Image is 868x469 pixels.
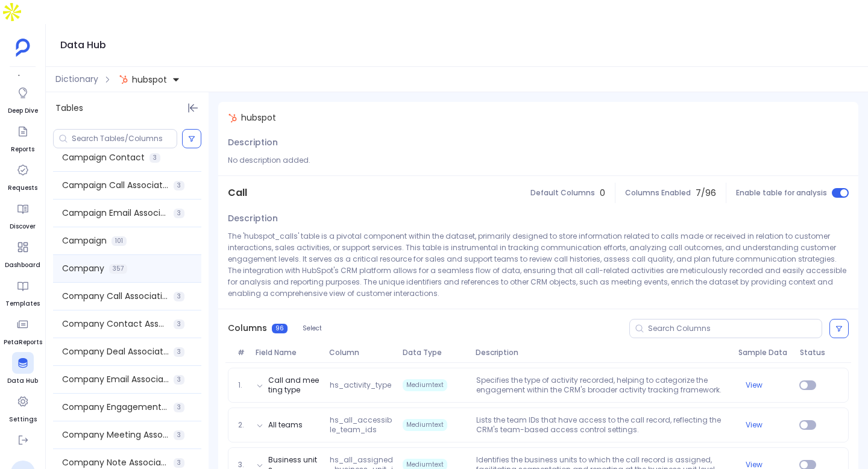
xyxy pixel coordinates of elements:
span: 3 [174,375,184,385]
span: Templates [5,299,40,309]
span: Data Type [398,348,471,357]
button: View [746,380,763,390]
span: 3 [174,319,184,329]
span: Mediumtext [403,419,447,431]
span: 3 [174,209,184,218]
button: Select [295,321,330,336]
span: Dashboard [5,260,40,270]
input: Search Tables/Columns [72,134,177,143]
button: Hide Tables [184,99,201,116]
a: Deep Dive [8,82,38,116]
span: Company Contact Association [62,318,169,330]
a: Templates [5,275,40,309]
button: Call and meeting type [268,376,319,395]
span: Status [795,348,820,357]
a: Dashboard [5,236,40,270]
button: hubspot [116,70,183,89]
span: Columns Enabled [625,188,691,198]
span: Deep Dive [8,106,38,116]
input: Search Columns [648,324,822,333]
span: 3 [174,403,184,412]
span: 3 [174,430,184,440]
span: Company Email Association [62,373,169,386]
span: Campaign Contact [62,151,145,164]
span: Reports [11,145,34,154]
span: 7 / 96 [696,187,716,200]
img: hubspot.svg [119,75,128,84]
span: # [233,348,251,357]
p: Specifies the type of activity recorded, helping to categorize the engagement within the CRM's br... [471,376,734,395]
span: Settings [9,415,37,424]
span: Company [62,262,104,275]
h1: Data Hub [60,37,106,54]
span: 3 [174,181,184,190]
span: Description [228,136,278,149]
span: Description [228,212,278,225]
p: Lists the team IDs that have access to the call record, reflecting the CRM's team-based access co... [471,415,734,435]
span: Data Hub [7,376,38,386]
span: Campaign Call Association [62,179,169,192]
span: Company Meeting Association [62,429,169,441]
button: View [746,420,763,430]
span: Column [324,348,398,357]
span: Description [471,348,734,357]
span: Campaign Email Association [62,207,169,219]
span: hs_all_accessible_team_ids [325,415,398,435]
span: Campaign [62,234,107,247]
span: hubspot [241,112,276,124]
span: Enable table for analysis [736,188,827,198]
a: Reports [11,121,34,154]
span: Columns [228,323,267,335]
img: petavue logo [16,39,30,57]
a: Settings [9,391,37,424]
span: 96 [272,324,288,333]
span: Call [228,186,247,200]
span: 3 [174,347,184,357]
span: 3 [174,458,184,468]
span: Dictionary [55,73,98,86]
span: Field Name [251,348,324,357]
span: Requests [8,183,37,193]
span: Company Call Association [62,290,169,303]
span: 3 [174,292,184,301]
span: Discover [10,222,36,231]
span: Company Note Association [62,456,169,469]
span: Company Engagement Association [62,401,169,414]
a: Requests [8,159,37,193]
p: The 'hubspot_calls' table is a pivotal component within the dataset, primarily designed to store ... [228,230,849,299]
span: 0 [600,187,605,200]
span: PetaReports [4,338,42,347]
span: 1. [233,380,251,390]
p: No description added. [228,154,849,166]
span: Company Deal Association [62,345,169,358]
span: 3 [149,153,160,163]
span: Default Columns [530,188,595,198]
span: 2. [233,420,251,430]
div: Tables [46,92,209,124]
span: Sample Data [734,348,794,357]
span: hubspot [132,74,167,86]
a: PetaReports [4,313,42,347]
a: Data Hub [7,352,38,386]
img: hubspot.svg [228,113,237,123]
span: Mediumtext [403,379,447,391]
a: Discover [10,198,36,231]
span: 101 [112,236,127,246]
span: 357 [109,264,127,274]
button: All teams [268,420,303,430]
span: hs_activity_type [325,380,398,390]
